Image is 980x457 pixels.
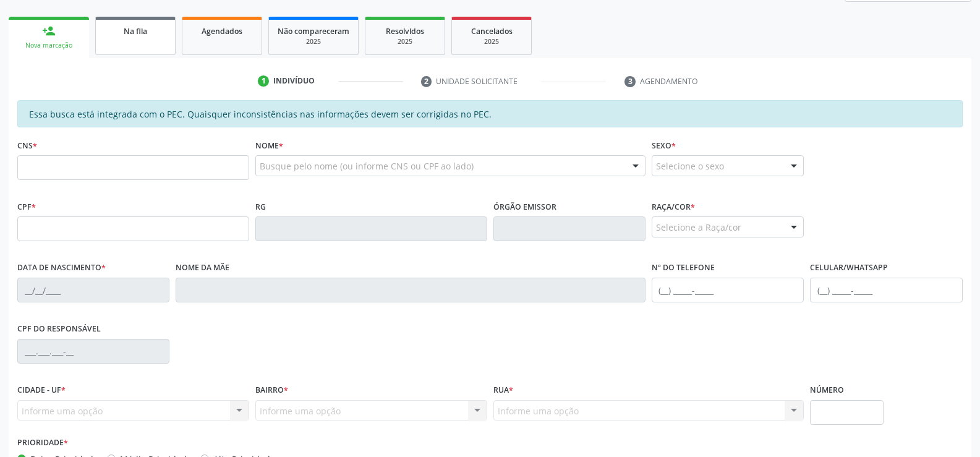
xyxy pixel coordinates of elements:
label: Nº do Telefone [652,258,715,278]
span: Na fila [124,26,147,36]
div: 1 [258,75,269,87]
div: Essa busca está integrada com o PEC. Quaisquer inconsistências nas informações devem ser corrigid... [17,100,963,127]
label: Data de nascimento [17,258,106,278]
label: Número [810,381,844,400]
span: Cancelados [471,26,513,36]
span: Agendados [202,26,242,36]
div: 2025 [374,37,436,46]
div: Indivíduo [273,75,315,87]
input: __/__/____ [17,278,169,302]
label: RG [255,197,266,216]
label: Nome da mãe [176,258,229,278]
div: 2025 [461,37,522,46]
label: Celular/WhatsApp [810,258,888,278]
label: Raça/cor [652,197,695,216]
label: Sexo [652,136,676,155]
div: 2025 [278,37,349,46]
label: Cidade - UF [17,381,66,400]
div: person_add [42,24,56,38]
label: Bairro [255,381,288,400]
span: Não compareceram [278,26,349,36]
input: (__) _____-_____ [652,278,804,302]
div: Nova marcação [17,41,80,50]
label: CPF do responsável [17,320,101,339]
span: Selecione o sexo [656,160,724,173]
label: CPF [17,197,36,216]
span: Resolvidos [386,26,424,36]
label: Rua [493,381,513,400]
label: Nome [255,136,283,155]
input: ___.___.___-__ [17,339,169,364]
span: Busque pelo nome (ou informe CNS ou CPF ao lado) [260,160,474,173]
label: CNS [17,136,37,155]
input: (__) _____-_____ [810,278,962,302]
label: Órgão emissor [493,197,556,216]
span: Selecione a Raça/cor [656,221,741,234]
